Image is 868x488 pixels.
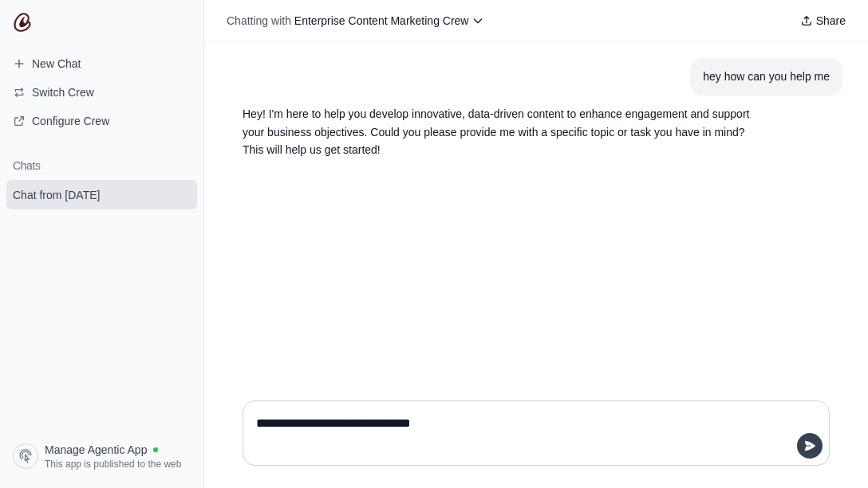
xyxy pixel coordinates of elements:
a: New Chat [6,51,197,76]
span: Manage Agentic App [45,442,147,458]
span: Enterprise Content Marketing Crew [294,14,469,27]
span: Switch Crew [32,84,94,100]
section: Response [230,96,766,169]
img: CrewAI Logo [13,13,32,32]
span: This app is published to the web [45,458,181,470]
section: User message [690,58,842,96]
button: Share [794,10,852,32]
span: Configure Crew [32,113,109,129]
span: Share [816,13,846,29]
span: Chat from [DATE] [13,187,100,203]
a: Manage Agentic App This app is published to the web [6,437,197,475]
a: Configure Crew [6,108,197,134]
p: Hey! I'm here to help you develop innovative, data-driven content to enhance engagement and suppo... [243,105,753,159]
div: hey how can you help me [703,68,830,86]
span: New Chat [32,56,81,72]
a: Chat from [DATE] [6,180,197,209]
span: Chatting with [227,13,291,29]
button: Chatting with Enterprise Content Marketing Crew [220,10,491,32]
button: Switch Crew [6,80,197,105]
